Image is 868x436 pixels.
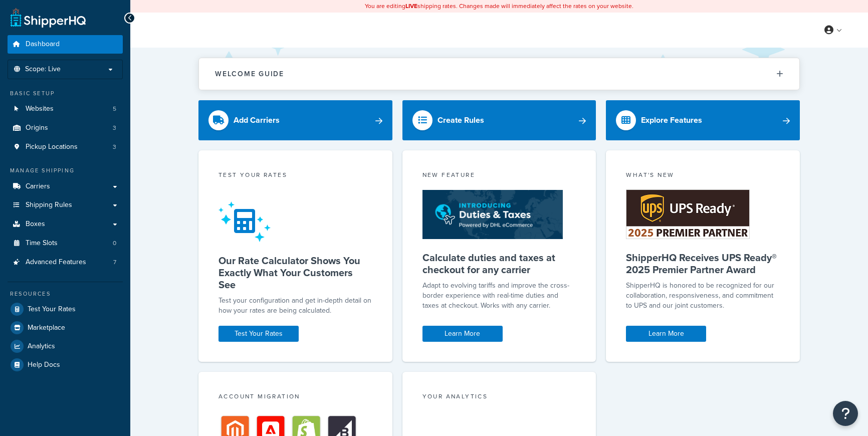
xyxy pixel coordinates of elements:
[219,326,299,342] a: Test Your Rates
[8,119,123,137] a: Origins3
[833,401,858,426] button: Open Resource Center
[113,124,116,132] span: 3
[626,326,706,342] a: Learn More
[26,220,45,229] span: Boxes
[8,234,123,253] a: Time Slots0
[26,258,86,267] span: Advanced Features
[8,100,123,118] li: Websites
[215,70,284,78] h2: Welcome Guide
[405,2,417,11] b: LIVE
[8,119,123,137] li: Origins
[219,170,372,182] div: Test your rates
[8,337,123,355] a: Analytics
[422,252,576,276] h5: Calculate duties and taxes at checkout for any carrier
[113,258,116,267] span: 7
[626,252,780,276] h5: ShipperHQ Receives UPS Ready® 2025 Premier Partner Award
[26,239,58,248] span: Time Slots
[8,290,123,298] div: Resources
[8,138,123,156] li: Pickup Locations
[8,253,123,272] a: Advanced Features7
[8,177,123,196] a: Carriers
[422,170,576,182] div: New Feature
[8,196,123,214] a: Shipping Rules
[8,234,123,253] li: Time Slots
[113,105,116,113] span: 5
[113,143,116,151] span: 3
[199,58,799,90] button: Welcome Guide
[8,253,123,272] li: Advanced Features
[626,170,780,182] div: What's New
[8,319,123,337] a: Marketplace
[8,215,123,234] a: Boxes
[28,361,60,369] span: Help Docs
[26,182,50,191] span: Carriers
[26,201,72,209] span: Shipping Rules
[219,255,372,291] h5: Our Rate Calculator Shows You Exactly What Your Customers See
[402,100,596,140] a: Create Rules
[606,100,800,140] a: Explore Features
[438,113,484,127] div: Create Rules
[641,113,702,127] div: Explore Features
[422,392,576,403] div: Your Analytics
[28,305,76,314] span: Test Your Rates
[8,35,123,54] a: Dashboard
[8,89,123,98] div: Basic Setup
[219,392,372,403] div: Account Migration
[113,239,116,248] span: 0
[8,138,123,156] a: Pickup Locations3
[26,40,60,49] span: Dashboard
[8,166,123,175] div: Manage Shipping
[26,124,48,132] span: Origins
[26,143,78,151] span: Pickup Locations
[198,100,392,140] a: Add Carriers
[626,281,780,311] p: ShipperHQ is honored to be recognized for our collaboration, responsiveness, and commitment to UP...
[422,281,576,311] p: Adapt to evolving tariffs and improve the cross-border experience with real-time duties and taxes...
[28,342,55,351] span: Analytics
[219,296,372,316] div: Test your configuration and get in-depth detail on how your rates are being calculated.
[25,65,61,74] span: Scope: Live
[28,324,65,332] span: Marketplace
[422,326,503,342] a: Learn More
[26,105,54,113] span: Websites
[8,356,123,374] a: Help Docs
[8,300,123,318] a: Test Your Rates
[8,100,123,118] a: Websites5
[234,113,280,127] div: Add Carriers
